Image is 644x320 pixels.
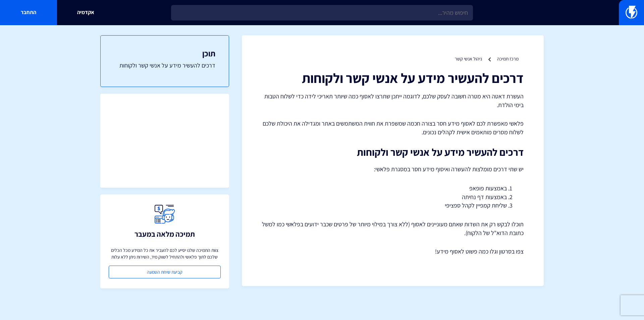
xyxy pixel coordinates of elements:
[262,147,524,158] h2: דרכים להעשיר מידע על אנשי קשר ולקוחות
[135,230,195,238] h3: תמיכה מלאה במעבר
[262,247,524,256] p: צפו בסרטון וגלו כמה פשוט לאסוף מידע!
[109,266,221,278] a: קביעת שיחת הטמעה
[114,49,215,58] h3: תוכן
[279,193,507,201] li: באמצעות דף נחיתה
[497,56,519,62] a: מרכז תמיכה
[262,220,524,237] p: תוכלו לבקש רק את השדות שאתם מעוניינים לאסוף (ללא צורך במילוי מיותר של פרטים שכבר ידועים בפלאשי כמ...
[262,119,524,136] p: פלאשי מאפשרת לכם לאסוף מידע חסר בצורה חכמה שמשפרת את חווית המשתמשים באתר ומגדילה את היכולת שלכם ל...
[455,56,482,62] a: ניהול אנשי קשר
[262,165,524,174] p: יש שתי דרכים מומלצות להעשרה ואיסוף מידע חסר במסגרת פלאשי:
[114,61,215,70] a: דרכים להעשיר מידע על אנשי קשר ולקוחות
[279,184,507,193] li: באמצעות פופאפ
[262,92,524,109] p: העשרת דאטה היא מטרה חשובה לעסק שלכם, לדוגמה ייתכן שתרצו לאסוף כמה שיותר תאריכי לידה כדי לשלוח הטב...
[279,201,507,210] li: שליחת קמפיין לקהל ספציפי
[171,5,473,20] input: חיפוש מהיר...
[262,71,524,85] h1: דרכים להעשיר מידע על אנשי קשר ולקוחות
[109,247,221,260] p: צוות התמיכה שלנו יסייע לכם להעביר את כל המידע מכל הכלים שלכם לתוך פלאשי ולהתחיל לשווק מיד, השירות...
